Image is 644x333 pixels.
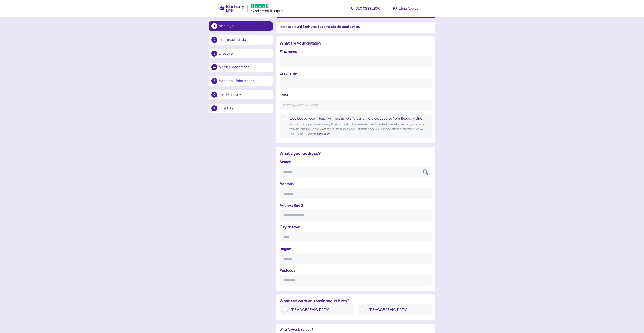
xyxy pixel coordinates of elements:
div: What sex were you assigned at birth? [280,298,432,304]
div: Final bits [219,106,270,110]
div: 5 [211,78,217,84]
div: Additional information [219,79,270,83]
button: 5Additional information [209,76,273,86]
div: 2 [211,37,217,43]
div: What's your address? [280,150,432,157]
label: Last name [280,70,297,76]
div: It takes around 5 minutes to complete the application. [280,24,432,30]
div: 4 [211,64,217,70]
label: Postcode [280,267,295,273]
div: Medical conditions [219,65,270,69]
label: City or Town [280,224,300,230]
button: 4Medical conditions [209,63,273,72]
span: Excellent ️ [251,9,265,13]
button: 7Final bits [209,104,273,113]
label: Search [280,159,291,165]
div: What are your details? [280,40,432,46]
div: About you [219,24,270,28]
div: 6 [211,92,217,98]
button: 1About you [209,21,273,31]
button: 2Insurance needs [209,35,273,45]
span: WhatsApp us [398,6,418,10]
div: When's your birthday? [280,327,432,332]
a: WhatsApp us [386,4,425,13]
div: Lifestyle [219,52,270,55]
a: 020 0333 1800 [346,4,385,13]
div: 1 [211,23,217,29]
div: 7 [211,105,217,111]
button: 6Family history [209,90,273,99]
label: [DEMOGRAPHIC_DATA] [288,306,352,313]
label: First name [280,49,297,54]
label: Region [280,246,291,252]
div: Family history [219,93,270,97]
div: You can change your mind at any time by clicking the unsubscribe link in the footer of any email ... [289,122,430,136]
span: 020 0333 1800 [356,6,380,10]
div: We'd love to keep in touch with exclusive offers and the latest updates from Blueberry Life. [289,116,430,121]
div: Insurance needs [219,38,270,42]
div: 3 [211,51,217,57]
input: name@example.com [280,100,432,110]
label: Address line 2 [280,202,303,208]
a: Privacy Policy [312,132,329,136]
button: 3Lifestyle [209,49,273,58]
span: on Trustpilot [265,9,284,13]
label: Email [280,92,289,98]
label: Address [280,181,294,187]
label: [DEMOGRAPHIC_DATA] [366,306,430,313]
